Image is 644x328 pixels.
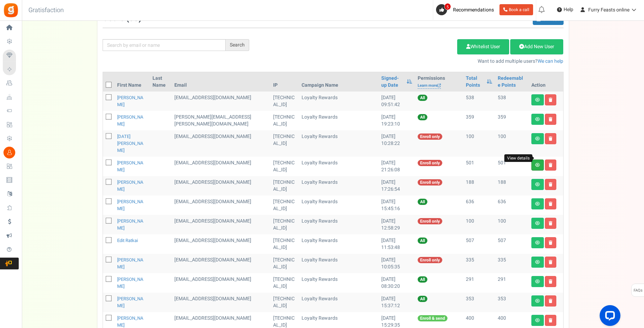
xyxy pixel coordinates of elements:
[495,176,529,196] td: 188
[535,260,540,264] i: View details
[418,218,442,224] span: Enroll only
[299,157,378,176] td: Loyalty Rewards
[418,276,427,283] span: All
[270,293,299,312] td: [TECHNICAL_ID]
[538,58,563,65] a: We can help
[103,14,141,23] h3: Users ( )
[172,196,270,215] td: [EMAIL_ADDRESS][DOMAIN_NAME]
[549,137,552,141] i: Delete user
[270,72,299,92] th: IP
[117,218,143,231] a: [PERSON_NAME]
[270,111,299,130] td: [TECHNICAL_ID]
[378,157,415,176] td: [DATE] 21:26:08
[549,221,552,225] i: Delete user
[436,4,497,15] a: 5 Recommendations
[495,196,529,215] td: 636
[418,238,427,244] span: All
[3,2,19,18] img: Gratisfaction
[463,157,495,176] td: 501
[270,130,299,157] td: [TECHNICAL_ID]
[381,75,403,89] a: Signed-up Date
[463,111,495,130] td: 359
[444,3,451,10] span: 5
[172,234,270,254] td: [EMAIL_ADDRESS][DOMAIN_NAME]
[260,58,564,65] p: Want to add multiple users?
[457,39,509,54] a: Whitelist User
[495,234,529,254] td: 507
[378,234,415,254] td: [DATE] 11:53:48
[270,176,299,196] td: [TECHNICAL_ID]
[535,241,540,245] i: View details
[172,130,270,157] td: [EMAIL_ADDRESS][DOMAIN_NAME]
[463,273,495,293] td: 291
[535,117,540,121] i: View details
[418,257,442,263] span: Enroll only
[103,39,226,51] input: Search by email or name
[495,254,529,273] td: 335
[299,72,378,92] th: Campaign Name
[299,293,378,312] td: Loyalty Rewards
[495,293,529,312] td: 353
[117,198,143,212] a: [PERSON_NAME]
[117,159,143,173] a: [PERSON_NAME]
[418,199,427,205] span: All
[495,215,529,234] td: 100
[378,92,415,111] td: [DATE] 09:51:42
[588,6,629,14] span: Furry Feasts online
[529,72,563,92] th: Action
[554,4,576,15] a: Help
[117,257,143,270] a: [PERSON_NAME]
[299,234,378,254] td: Loyalty Rewards
[378,196,415,215] td: [DATE] 15:45:16
[418,83,441,89] a: Learn more
[270,196,299,215] td: [TECHNICAL_ID]
[463,92,495,111] td: 538
[531,159,544,171] a: View details
[114,72,150,92] th: First Name
[549,318,552,322] i: Delete user
[463,196,495,215] td: 636
[466,75,483,89] a: Total Points
[463,215,495,234] td: 100
[418,296,427,302] span: All
[226,39,249,51] div: Search
[463,130,495,157] td: 100
[117,295,143,309] a: [PERSON_NAME]
[172,176,270,196] td: [EMAIL_ADDRESS][DOMAIN_NAME]
[299,254,378,273] td: Loyalty Rewards
[378,293,415,312] td: [DATE] 15:37:12
[117,94,143,108] a: [PERSON_NAME]
[378,130,415,157] td: [DATE] 10:28:22
[495,130,529,157] td: 100
[117,237,138,244] a: Edit Ratkai
[549,182,552,187] i: Delete user
[418,95,427,101] span: All
[117,276,143,290] a: [PERSON_NAME]
[172,92,270,111] td: [EMAIL_ADDRESS][DOMAIN_NAME]
[270,234,299,254] td: [TECHNICAL_ID]
[549,202,552,206] i: Delete user
[498,75,526,89] a: Redeemable Points
[495,157,529,176] td: 501
[418,133,442,140] span: Enroll only
[549,279,552,284] i: Delete user
[453,6,494,14] span: Recommendations
[463,254,495,273] td: 335
[270,92,299,111] td: [TECHNICAL_ID]
[21,3,71,17] h3: Gratisfaction
[549,241,552,245] i: Delete user
[270,157,299,176] td: [TECHNICAL_ID]
[535,299,540,303] i: View details
[535,318,540,322] i: View details
[495,92,529,111] td: 538
[299,273,378,293] td: Loyalty Rewards
[172,254,270,273] td: [EMAIL_ADDRESS][DOMAIN_NAME]
[549,260,552,264] i: Delete user
[415,72,463,92] th: Permissions
[633,284,643,297] span: FAQs
[535,202,540,206] i: View details
[562,6,573,13] span: Help
[499,4,533,15] a: Book a call
[418,114,427,120] span: All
